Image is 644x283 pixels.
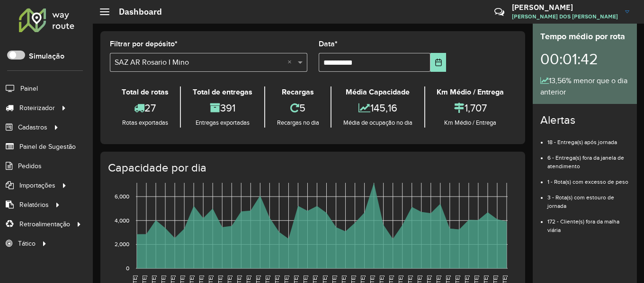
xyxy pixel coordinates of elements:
span: Painel de Sugestão [19,142,76,152]
div: 5 [268,98,328,118]
span: Cadastros [18,122,47,132]
h3: [PERSON_NAME] [512,3,618,12]
div: Entregas exportadas [183,118,261,128]
div: Km Médio / Entrega [428,118,513,128]
h4: Capacidade por dia [108,161,516,175]
li: 3 - Rota(s) com estouro de jornada [547,186,629,210]
div: Km Médio / Entrega [428,86,513,98]
div: Média de ocupação no dia [334,118,421,128]
span: Importações [19,180,55,190]
span: Pedidos [18,161,42,171]
label: Simulação [29,51,64,62]
text: 0 [126,265,129,271]
li: 18 - Entrega(s) após jornada [547,131,629,146]
span: Roteirizador [19,103,55,113]
a: Contato Rápido [489,2,510,22]
span: [PERSON_NAME] DOS [PERSON_NAME] [512,12,618,21]
label: Filtrar por depósito [110,38,178,50]
div: Recargas [268,86,328,98]
text: 6,000 [115,193,129,199]
text: 4,000 [115,217,129,223]
li: 1 - Rota(s) com excesso de peso [547,171,629,186]
div: 27 [112,98,178,118]
div: 1,707 [428,98,513,118]
li: 172 - Cliente(s) fora da malha viária [547,210,629,234]
span: Relatórios [19,200,49,210]
span: Painel [20,84,38,94]
div: 145,16 [334,98,421,118]
button: Choose Date [430,53,446,72]
span: Clear all [287,57,295,68]
span: Retroalimentação [19,219,70,229]
text: 2,000 [115,241,129,247]
div: Total de rotas [112,86,178,98]
li: 6 - Entrega(s) fora da janela de atendimento [547,146,629,171]
div: Rotas exportadas [112,118,178,128]
div: Total de entregas [183,86,261,98]
h4: Alertas [540,113,629,127]
div: 00:01:42 [540,43,629,75]
div: 13,56% menor que o dia anterior [540,75,629,98]
label: Data [319,38,338,50]
h2: Dashboard [109,7,162,17]
span: Tático [18,239,36,249]
div: Média Capacidade [334,86,421,98]
div: 391 [183,98,261,118]
div: Recargas no dia [268,118,328,128]
div: Tempo médio por rota [540,30,629,43]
